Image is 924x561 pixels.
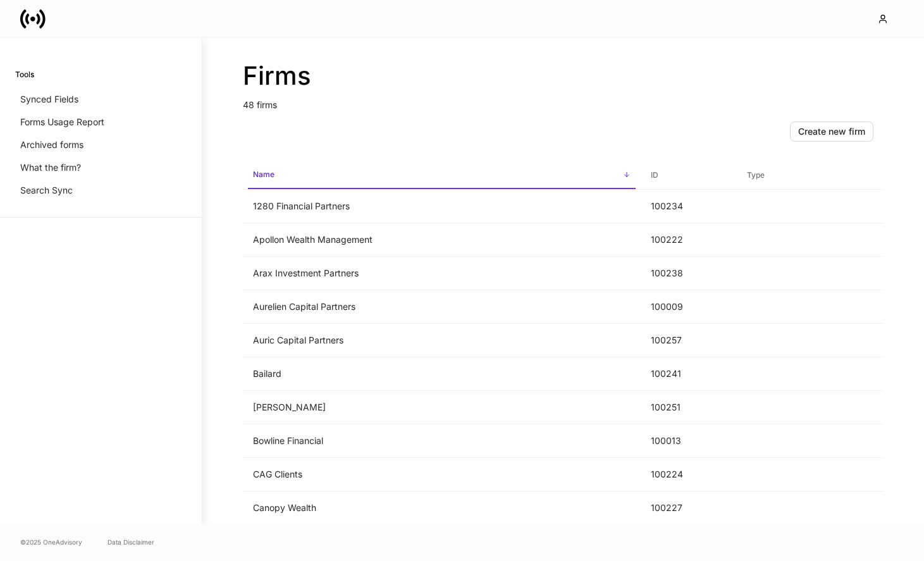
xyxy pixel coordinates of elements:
td: Canopy Wealth [243,491,641,525]
td: Arax Investment Partners [243,257,641,290]
h6: Type [747,169,765,181]
p: Search Sync [20,184,73,197]
td: 1280 Financial Partners [243,190,641,223]
td: 100241 [641,357,737,391]
td: 100227 [641,491,737,525]
a: Search Sync [15,179,187,202]
p: Forms Usage Report [20,116,104,128]
a: Archived forms [15,133,187,156]
span: Type [742,163,878,188]
a: Forms Usage Report [15,111,187,133]
a: What the firm? [15,156,187,179]
td: Bowline Financial [243,424,641,458]
span: Name [248,162,636,189]
span: ID [646,163,732,188]
h6: Name [253,168,274,180]
p: Archived forms [20,139,83,151]
h2: Firms [243,61,884,91]
td: 100009 [641,290,737,324]
td: [PERSON_NAME] [243,391,641,424]
td: 100251 [641,391,737,424]
p: Synced Fields [20,93,78,106]
p: 48 firms [243,91,884,111]
td: 100257 [641,324,737,357]
td: Aurelien Capital Partners [243,290,641,324]
td: Bailard [243,357,641,391]
h6: Tools [15,68,34,80]
td: 100224 [641,458,737,491]
p: What the firm? [20,161,81,174]
td: 100238 [641,257,737,290]
h6: ID [651,169,658,181]
button: Create new firm [790,121,873,142]
td: Apollon Wealth Management [243,223,641,257]
td: 100234 [641,190,737,223]
span: © 2025 OneAdvisory [20,537,82,547]
td: 100222 [641,223,737,257]
td: CAG Clients [243,458,641,491]
div: Create new firm [798,125,865,138]
a: Data Disclaimer [108,537,154,547]
td: 100013 [641,424,737,458]
a: Synced Fields [15,88,187,111]
td: Auric Capital Partners [243,324,641,357]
